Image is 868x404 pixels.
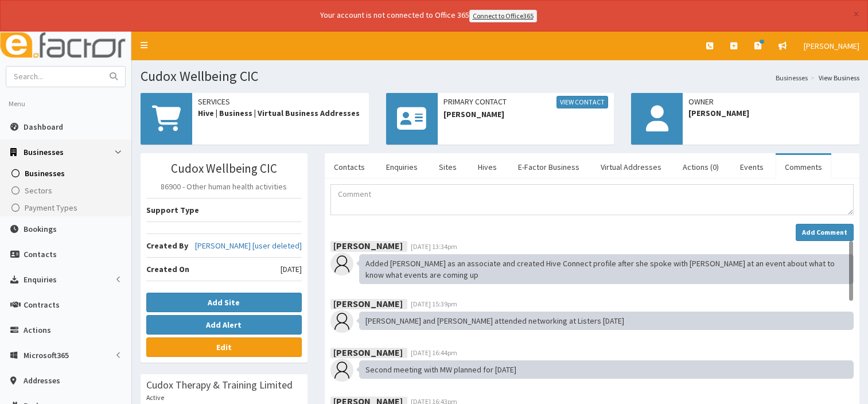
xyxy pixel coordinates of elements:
span: Businesses [25,168,65,178]
button: Add Comment [796,224,854,241]
a: View Contact [556,96,608,108]
div: [PERSON_NAME] and [PERSON_NAME] attended networking at Listers [DATE] [359,312,854,330]
span: Contracts [24,300,60,310]
span: [DATE] 15:39pm [411,300,457,308]
button: × [853,8,859,20]
input: Search... [6,67,103,87]
span: Services [198,96,363,107]
b: [PERSON_NAME] [333,240,403,251]
h1: Cudox Wellbeing CIC [141,69,859,84]
a: Edit [146,337,302,357]
span: Owner [688,96,854,107]
span: Microsoft365 [24,350,69,360]
textarea: Comment [330,184,854,215]
b: Edit [216,342,232,352]
span: [PERSON_NAME] [688,107,854,119]
span: [PERSON_NAME] [443,108,609,120]
span: [DATE] 16:44pm [411,348,457,357]
a: Virtual Addresses [591,155,671,179]
div: Your account is not connected to Office 365 [93,9,764,22]
small: Active [146,393,164,402]
a: Connect to Office365 [469,10,537,22]
a: Contacts [325,155,374,179]
span: Dashboard [24,122,63,132]
a: Events [731,155,773,179]
button: Add Alert [146,315,302,335]
li: View Business [808,73,859,83]
b: Created On [146,264,189,274]
a: Comments [776,155,831,179]
a: Sectors [3,182,131,199]
span: Contacts [24,249,57,259]
b: Add Site [208,297,240,308]
h3: Cudox Therapy & Training Limited [146,380,293,390]
span: Sectors [25,185,52,196]
p: 86900 - Other human health activities [146,181,302,192]
a: Enquiries [377,155,427,179]
span: [PERSON_NAME] [804,41,859,51]
span: Payment Types [25,203,77,213]
span: Bookings [24,224,57,234]
b: Add Alert [206,320,242,330]
a: Actions (0) [674,155,728,179]
a: Businesses [3,165,131,182]
span: Addresses [24,375,60,386]
h3: Cudox Wellbeing CIC [146,162,302,175]
b: Support Type [146,205,199,215]
span: Businesses [24,147,64,157]
a: Payment Types [3,199,131,216]
span: [DATE] 13:34pm [411,242,457,251]
span: Actions [24,325,51,335]
span: Primary Contact [443,96,609,108]
span: Enquiries [24,274,57,285]
a: [PERSON_NAME] [795,32,868,60]
a: E-Factor Business [509,155,589,179]
a: [PERSON_NAME] [user deleted] [195,240,302,251]
span: [DATE] [281,263,302,275]
div: Added [PERSON_NAME] as an associate and created Hive Connect profile after she spoke with [PERSON... [359,254,854,284]
div: Second meeting with MW planned for [DATE] [359,360,854,379]
strong: Add Comment [802,228,847,236]
b: [PERSON_NAME] [333,346,403,358]
a: Businesses [776,73,808,83]
span: Hive | Business | Virtual Business Addresses [198,107,363,119]
a: Hives [469,155,506,179]
b: Created By [146,240,188,251]
b: [PERSON_NAME] [333,297,403,309]
a: Sites [430,155,466,179]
